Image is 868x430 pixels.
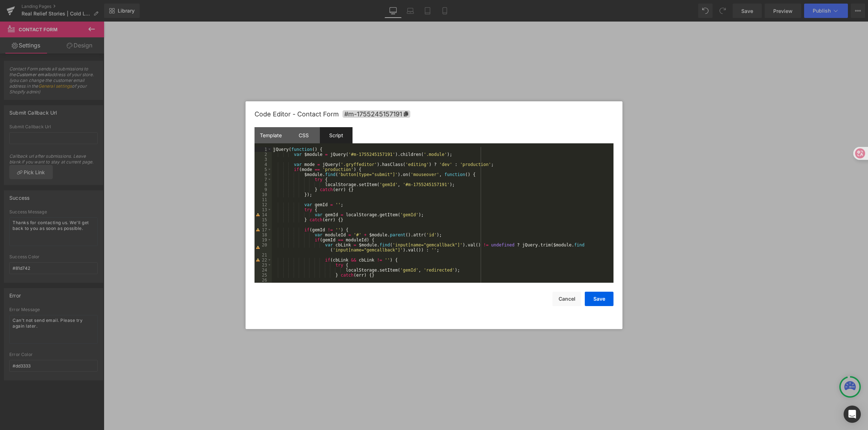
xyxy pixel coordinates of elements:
div: 21 [255,253,272,258]
div: 10 [255,192,272,197]
div: CSS [287,127,320,143]
div: 7 [255,177,272,182]
div: 17 [255,227,272,232]
div: 13 [255,207,272,212]
div: 18 [255,232,272,237]
div: 15 [255,217,272,222]
div: 6 [255,172,272,177]
div: 2 [255,152,272,157]
div: 24 [255,268,272,273]
div: 5 [255,167,272,172]
div: 20 [255,242,272,253]
div: 8 [255,182,272,187]
button: Cancel [552,292,581,306]
div: 14 [255,212,272,217]
div: 19 [255,237,272,242]
div: 3 [255,157,272,162]
div: 9 [255,187,272,192]
div: Open Intercom Messenger [844,406,861,423]
div: 4 [255,162,272,167]
button: Save [585,292,613,306]
span: Click to copy [342,110,410,118]
div: Template [255,127,287,143]
div: 11 [255,197,272,202]
div: 22 [255,258,272,263]
span: Code Editor - Contact Form [255,110,339,118]
div: 1 [255,147,272,152]
div: 23 [255,263,272,268]
div: 12 [255,202,272,207]
div: 26 [255,278,272,283]
div: 25 [255,273,272,278]
div: 16 [255,222,272,227]
div: Script [320,127,353,143]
